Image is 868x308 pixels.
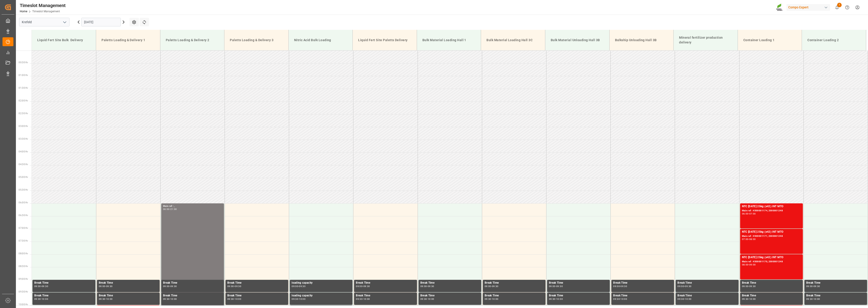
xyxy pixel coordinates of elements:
div: Timeslot Management [20,2,66,9]
div: 07:00 [749,213,756,215]
div: Break Time [34,281,94,285]
div: 09:30 [685,285,691,287]
div: Bulk Material Loading Hall 3C [485,36,541,44]
div: Container Loading 1 [742,36,798,44]
div: 09:30 [292,298,298,300]
div: Bulkship Unloading Hall 3B [613,36,670,44]
div: 09:30 [556,285,563,287]
div: Mineral fertilizer production delivery [677,33,734,47]
div: - [556,285,556,287]
div: Break Time [742,281,801,285]
div: 09:30 [613,298,620,300]
div: - [41,285,42,287]
div: 09:30 [170,285,177,287]
div: 09:30 [492,285,498,287]
div: 09:00 [163,285,170,287]
div: 09:30 [227,298,234,300]
div: Break Time [227,293,286,298]
div: 09:30 [235,285,241,287]
div: 21:00 [170,208,177,210]
div: 09:30 [549,298,556,300]
div: Break Time [420,281,479,285]
div: 09:30 [485,298,491,300]
div: 09:00 [749,264,756,266]
input: Type to search/select [19,18,69,26]
button: Compo Expert [786,3,832,12]
div: Break Time [99,293,158,298]
div: - [427,298,427,300]
div: NTC [DATE] 25kg (x42) INT MTO [742,204,801,209]
div: 09:30 [620,285,627,287]
div: Break Time [163,293,222,298]
div: 06:00 [742,213,749,215]
span: 01:00 Hr [19,74,28,76]
span: 07:00 Hr [19,227,28,229]
div: - [620,285,620,287]
div: - [748,264,749,266]
div: 09:30 [99,298,105,300]
div: 10:00 [556,298,563,300]
div: 09:00 [227,285,234,287]
div: - [170,285,170,287]
div: 09:00 [485,285,491,287]
div: - [362,285,363,287]
span: 06:00 Hr [19,201,28,204]
div: 10:00 [492,298,498,300]
div: loading capacity [292,281,351,285]
div: Liquid Fert Site Paletts Delivery [356,36,413,44]
div: Bulk Material Loading Hall 1 [421,36,477,44]
div: 09:30 [677,298,684,300]
div: - [105,298,106,300]
div: 10:00 [685,298,691,300]
div: 10:00 [620,298,627,300]
div: NTC [DATE] 25kg (x42) INT MTO [742,255,801,260]
div: 09:00 [742,285,749,287]
div: - [813,285,813,287]
span: 09:30 Hr [19,290,28,293]
div: 10:00 [749,298,756,300]
div: 09:30 [299,285,305,287]
div: - [748,238,749,240]
div: - [684,285,685,287]
div: loading capacity [292,293,351,298]
div: 09:30 [42,285,48,287]
div: 09:30 [163,298,170,300]
div: - [298,285,299,287]
div: - [491,298,492,300]
div: Liquid Fert Site Bulk Delivery [35,36,92,44]
div: Break Time [34,293,94,298]
div: Break Time [485,281,544,285]
div: - [748,298,749,300]
div: - [684,298,685,300]
div: - [813,298,813,300]
div: Break Time [742,293,801,298]
div: 09:00 [356,285,362,287]
div: 10:00 [299,298,305,300]
div: - [105,285,106,287]
span: 1 [837,3,842,7]
div: Main ref : 4500001170, 2000001248 [742,260,801,264]
span: 03:30 Hr [19,138,28,140]
div: 10:00 [170,298,177,300]
div: Break Time [677,281,737,285]
div: - [170,298,170,300]
div: Break Time [549,281,608,285]
div: Break Time [163,281,222,285]
span: 09:00 Hr [19,278,28,280]
div: Break Time [677,293,737,298]
span: 01:30 Hr [19,87,28,89]
div: 09:00 [613,285,620,287]
span: 08:00 Hr [19,252,28,255]
div: 09:30 [813,285,820,287]
div: 09:00 [549,285,556,287]
div: 09:00 [806,285,813,287]
div: - [41,298,42,300]
div: Main ref : , [163,204,222,208]
div: Break Time [356,281,415,285]
div: 10:00 [813,298,820,300]
div: Break Time [549,293,608,298]
div: Paletts Loading & Delivery 3 [228,36,285,44]
a: Home [20,10,27,13]
div: Break Time [485,293,544,298]
input: DD.MM.YYYY [81,18,121,26]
